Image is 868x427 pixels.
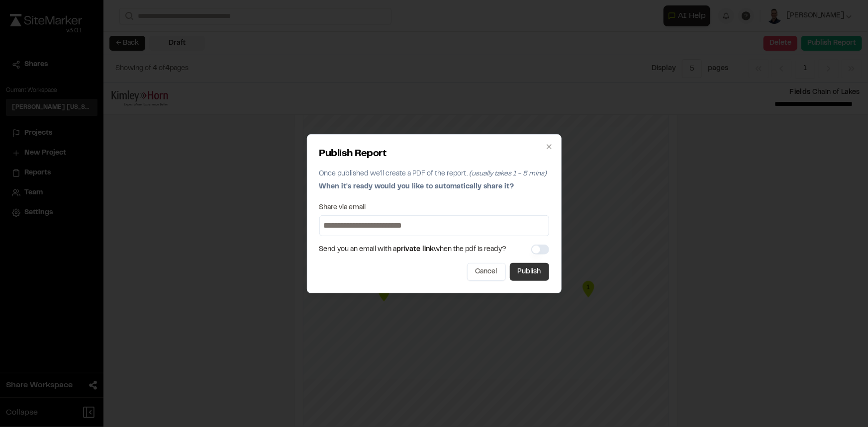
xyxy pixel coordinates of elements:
[467,263,506,281] button: Cancel
[470,171,547,177] span: (usually takes 1 - 5 mins)
[397,247,434,253] span: private link
[319,204,366,211] label: Share via email
[319,184,514,190] span: When it's ready would you like to automatically share it?
[319,147,549,162] h2: Publish Report
[319,244,507,255] span: Send you an email with a when the pdf is ready?
[319,169,549,179] p: Once published we'll create a PDF of the report.
[510,263,549,281] button: Publish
